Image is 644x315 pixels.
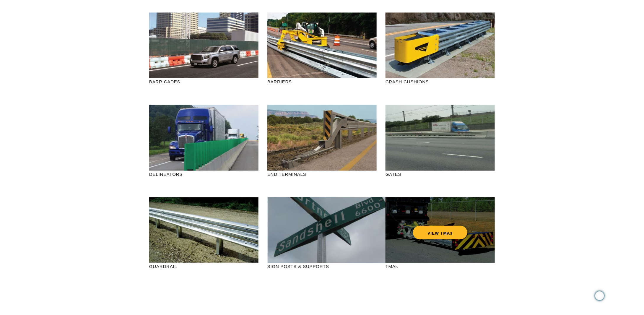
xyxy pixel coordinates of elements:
[386,171,495,178] p: GATES
[149,171,258,178] p: DELINEATORS
[386,78,495,85] p: CRASH CUSHIONS
[267,78,377,85] p: BARRIERS
[413,226,468,239] a: VIEW TMAs
[386,263,495,270] p: TMAs
[267,171,377,178] p: END TERMINALS
[149,263,258,270] p: GUARDRAIL
[267,263,377,270] p: SIGN POSTS & SUPPORTS
[149,78,258,85] p: BARRICADES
